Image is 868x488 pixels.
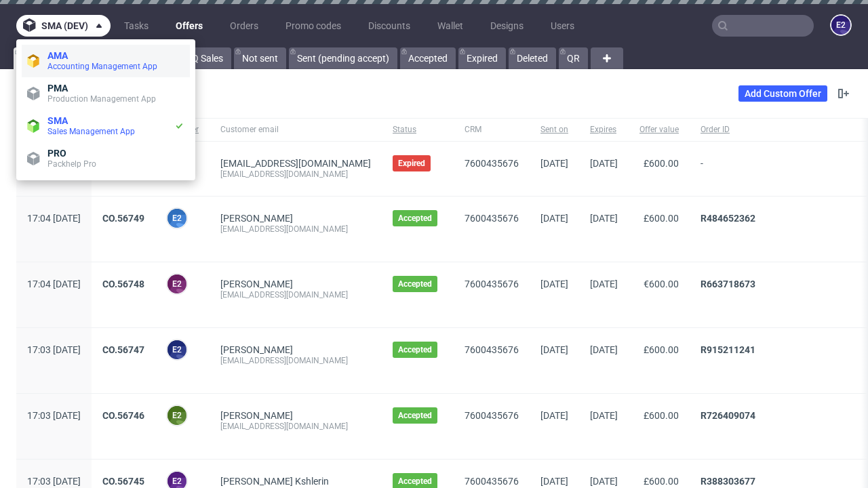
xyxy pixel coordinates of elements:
[220,421,371,432] div: [EMAIL_ADDRESS][DOMAIN_NAME]
[220,279,293,289] a: [PERSON_NAME]
[429,15,471,37] a: Wallet
[644,410,679,421] span: £600.00
[465,476,519,487] a: 7600435676
[27,213,81,224] span: 17:04 [DATE]
[22,77,190,110] a: PMAProduction Management App
[102,410,144,421] a: CO.56746
[167,340,186,359] figcaption: e2
[47,62,157,71] span: Accounting Management App
[701,158,848,180] span: -
[22,45,190,77] a: AMAAccounting Management App
[644,213,679,224] span: £600.00
[458,47,506,69] a: Expired
[559,47,588,69] a: QR
[465,213,519,224] a: 7600435676
[220,476,329,487] a: [PERSON_NAME] Kshlerin
[540,124,568,136] span: Sent on
[540,279,568,289] span: [DATE]
[116,15,157,37] a: Tasks
[22,142,190,175] a: PROPackhelp Pro
[701,124,848,136] span: Order ID
[47,50,68,61] span: AMA
[181,47,231,69] a: IQ Sales
[644,279,679,289] span: €600.00
[465,344,519,355] a: 7600435676
[644,344,679,355] span: £600.00
[47,159,96,169] span: Packhelp Pro
[398,410,432,421] span: Accepted
[220,158,371,169] a: [EMAIL_ADDRESS][DOMAIN_NAME]
[167,274,186,293] figcaption: e2
[509,47,556,69] a: Deleted
[220,355,371,366] div: [EMAIL_ADDRESS][DOMAIN_NAME]
[590,213,618,224] span: [DATE]
[590,124,618,136] span: Expires
[644,476,679,487] span: £600.00
[167,406,186,425] figcaption: e2
[465,279,519,289] a: 7600435676
[360,15,418,37] a: Discounts
[540,410,568,421] span: [DATE]
[289,47,397,69] a: Sent (pending accept)
[220,224,371,235] div: [EMAIL_ADDRESS][DOMAIN_NAME]
[398,344,432,355] span: Accepted
[701,344,755,355] a: R915211241
[398,213,432,224] span: Accepted
[701,476,755,487] a: R388303677
[47,83,68,94] span: PMA
[277,15,349,37] a: Promo codes
[102,213,144,224] a: CO.56749
[590,344,618,355] span: [DATE]
[27,344,81,355] span: 17:03 [DATE]
[27,410,81,421] span: 17:03 [DATE]
[400,47,456,69] a: Accepted
[14,47,52,69] a: All
[47,115,68,126] span: SMA
[220,344,293,355] a: [PERSON_NAME]
[234,47,286,69] a: Not sent
[102,279,144,289] a: CO.56748
[542,15,583,37] a: Users
[831,16,850,35] figcaption: e2
[220,169,371,180] div: [EMAIL_ADDRESS][DOMAIN_NAME]
[701,213,755,224] a: R484652362
[27,279,81,289] span: 17:04 [DATE]
[220,124,371,136] span: Customer email
[398,279,432,289] span: Accepted
[47,94,156,104] span: Production Management App
[222,15,267,37] a: Orders
[701,279,755,289] a: R663718673
[482,15,532,37] a: Designs
[398,158,425,169] span: Expired
[590,410,618,421] span: [DATE]
[167,15,211,37] a: Offers
[465,158,519,169] a: 7600435676
[16,15,111,37] button: sma (dev)
[465,124,519,136] span: CRM
[47,127,135,136] span: Sales Management App
[644,158,679,169] span: £600.00
[393,124,443,136] span: Status
[465,410,519,421] a: 7600435676
[220,213,293,224] a: [PERSON_NAME]
[47,148,66,159] span: PRO
[540,158,568,169] span: [DATE]
[540,476,568,487] span: [DATE]
[738,85,827,102] a: Add Custom Offer
[540,344,568,355] span: [DATE]
[41,21,88,30] span: sma (dev)
[540,213,568,224] span: [DATE]
[590,158,618,169] span: [DATE]
[220,410,293,421] a: [PERSON_NAME]
[102,344,144,355] a: CO.56747
[590,279,618,289] span: [DATE]
[701,410,755,421] a: R726409074
[102,476,144,487] a: CO.56745
[167,209,186,228] figcaption: e2
[398,476,432,487] span: Accepted
[220,289,371,300] div: [EMAIL_ADDRESS][DOMAIN_NAME]
[27,476,81,487] span: 17:03 [DATE]
[590,476,618,487] span: [DATE]
[639,124,679,136] span: Offer value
